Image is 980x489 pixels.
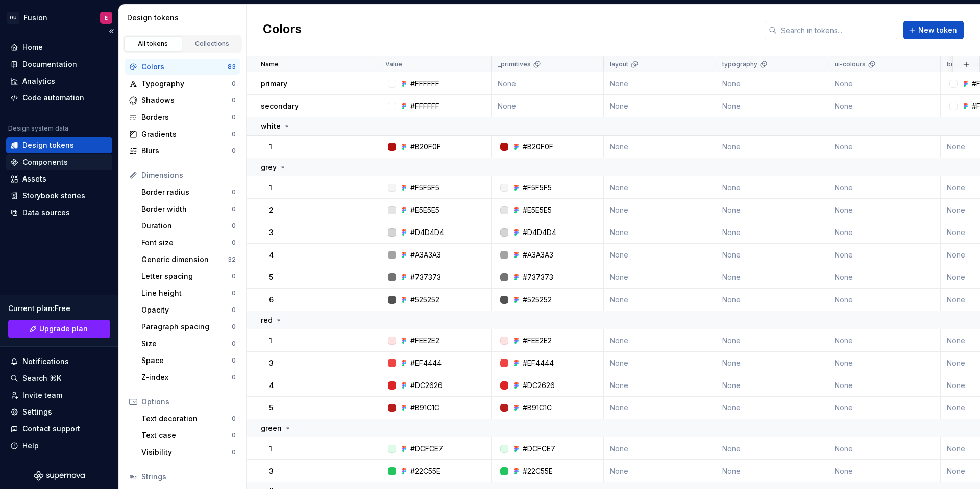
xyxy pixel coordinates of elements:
button: Notifications [6,353,112,370]
td: None [604,221,716,244]
div: 0 [232,205,236,213]
div: #DC2626 [523,380,555,391]
div: Collections [187,40,238,48]
div: #FEE2E2 [410,336,439,346]
td: None [716,329,828,352]
div: Search ⌘K [22,373,61,383]
p: white [261,121,281,132]
div: Options [141,397,236,407]
div: #E5E5E5 [410,205,439,215]
td: None [604,266,716,289]
p: 3 [269,227,274,238]
div: #DCFCE7 [523,444,555,454]
a: Settings [6,404,112,420]
td: None [604,329,716,352]
td: None [716,176,828,199]
div: Border width [141,204,232,214]
a: Assets [6,171,112,187]
div: 0 [232,431,236,440]
p: primary [261,79,287,89]
div: Typography [141,79,232,89]
a: Text decoration0 [137,410,240,427]
td: None [604,199,716,221]
div: 0 [232,448,236,456]
div: 0 [232,96,236,105]
a: Space0 [137,352,240,369]
div: #FEE2E2 [523,336,552,346]
input: Search in tokens... [777,21,897,39]
button: OUFusionE [2,7,116,29]
button: Collapse sidebar [104,24,118,38]
a: Upgrade plan [8,320,110,338]
a: Border width0 [137,201,240,217]
div: 0 [232,147,236,155]
p: grey [261,162,277,172]
p: 1 [269,142,272,152]
div: Paragraph spacing [141,322,232,332]
a: Documentation [6,56,112,72]
div: 0 [232,80,236,88]
td: None [716,289,828,311]
button: Help [6,437,112,454]
p: 3 [269,358,274,368]
a: Shadows0 [125,92,240,109]
td: None [716,221,828,244]
div: Storybook stories [22,191,85,201]
td: None [716,437,828,460]
div: 32 [228,255,236,264]
a: Generic dimension32 [137,251,240,268]
p: 5 [269,272,273,282]
td: None [716,136,828,158]
td: None [828,244,941,266]
p: layout [610,60,628,68]
div: 83 [228,63,236,71]
div: Home [22,42,43,53]
p: 1 [269,444,272,454]
div: Data sources [22,208,70,218]
a: Data sources [6,204,112,221]
div: #737373 [523,272,553,282]
div: #F5F5F5 [523,183,552,193]
div: Help [22,441,39,451]
div: 0 [232,239,236,247]
a: Visibility0 [137,444,240,460]
div: Text case [141,430,232,441]
td: None [828,72,941,95]
div: #B20F0F [523,142,553,152]
td: None [828,176,941,199]
span: Upgrade plan [39,324,88,334]
a: Home [6,39,112,56]
button: Contact support [6,421,112,437]
div: Strings [141,472,236,482]
td: None [492,72,604,95]
div: Space [141,355,232,366]
td: None [828,199,941,221]
div: #E5E5E5 [523,205,552,215]
p: 1 [269,336,272,346]
div: 0 [232,222,236,230]
p: ui-colours [835,60,866,68]
div: Fusion [23,13,47,23]
div: Colors [141,62,228,72]
a: Blurs0 [125,143,240,159]
a: Duration0 [137,218,240,234]
div: Size [141,339,232,349]
td: None [604,397,716,419]
div: All tokens [128,40,179,48]
a: Border radius0 [137,184,240,200]
td: None [604,289,716,311]
a: Invite team [6,387,112,403]
div: Dimensions [141,170,236,181]
p: 1 [269,183,272,193]
td: None [604,460,716,482]
div: Gradients [141,129,232,139]
a: Supernova Logo [34,471,85,481]
a: Analytics [6,73,112,89]
td: None [716,95,828,117]
td: None [716,460,828,482]
td: None [604,95,716,117]
div: Assets [22,174,46,184]
div: 0 [232,415,236,423]
div: #DC2626 [410,380,443,391]
td: None [828,95,941,117]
